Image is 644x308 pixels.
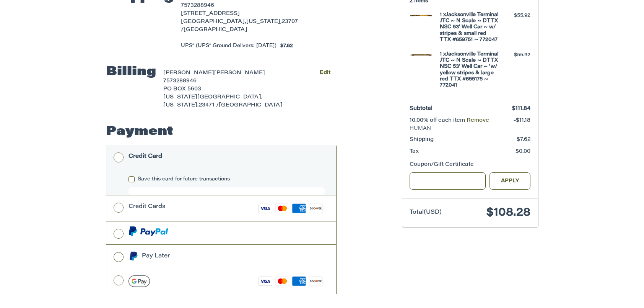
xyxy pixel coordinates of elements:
img: Google Pay icon [128,275,150,287]
span: HUMAN [410,125,530,133]
span: [STREET_ADDRESS] [181,11,240,16]
div: Coupon/Gift Certificate [410,161,530,169]
span: 10.00% off each item [410,118,467,123]
span: $7.62 [517,137,530,143]
span: $7.62 [276,42,293,50]
div: Credit Cards [128,200,166,213]
span: 7573288946 [181,3,214,8]
span: [GEOGRAPHIC_DATA], [181,19,246,25]
h2: Billing [106,64,156,80]
span: [US_STATE], [246,19,282,25]
span: [GEOGRAPHIC_DATA] [219,103,283,108]
span: Total (USD) [410,210,442,215]
button: Apply [490,172,531,190]
span: [PERSON_NAME] [214,70,265,76]
div: Credit Card [128,150,162,163]
span: 23471 / [199,103,219,108]
span: [PERSON_NAME] [163,70,214,76]
span: $0.00 [516,149,530,154]
span: Shipping [410,137,434,143]
span: Tax [410,149,419,154]
span: [US_STATE], [163,103,199,108]
input: Gift Certificate or Coupon Code [410,172,486,190]
span: [GEOGRAPHIC_DATA] [184,27,247,33]
div: Pay Later [142,250,170,262]
img: Pay Later icon [128,251,138,261]
span: PO BOX 5603 [163,87,201,92]
label: Save this card for future transactions [128,176,325,182]
div: $55.92 [500,51,530,59]
span: [US_STATE][GEOGRAPHIC_DATA], [163,95,263,100]
a: Remove [467,118,489,123]
span: UPS® (UPS® Ground Delivers: [DATE]) [181,42,276,50]
span: $108.28 [486,207,530,219]
span: Subtotal [410,106,433,111]
span: 7573288946 [163,79,197,84]
img: PayPal icon [128,226,168,236]
h2: Payment [106,124,173,139]
div: $55.92 [500,12,530,20]
span: $111.84 [512,106,530,111]
span: -$11.18 [514,118,530,123]
h4: 1 x Jacksonville Terminal JTC ~ N Scale ~ DTTX NSC 53' Well Car ~ 'w/ yellow stripes & large red ... [440,51,498,89]
h4: 1 x Jacksonville Terminal JTC ~ N Scale ~ DTTX NSC 53' Well Car ~ w/ stripes & small red TTX #659... [440,12,498,43]
button: Edit [314,67,337,79]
